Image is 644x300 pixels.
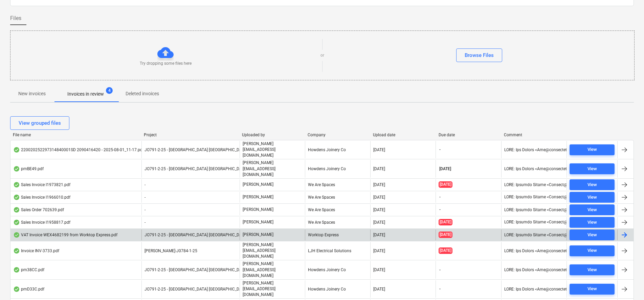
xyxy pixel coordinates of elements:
span: JO791-2-25 - Middlemarch Coventry [145,287,248,292]
p: [PERSON_NAME][EMAIL_ADDRESS][DOMAIN_NAME] [243,160,302,177]
div: LJH Electrical Solutions [305,242,370,259]
p: [PERSON_NAME][EMAIL_ADDRESS][DOMAIN_NAME] [243,261,302,278]
button: Browse Files [456,48,502,62]
div: View [587,146,597,154]
div: OCR finished [13,232,20,238]
span: - [145,195,146,200]
button: View [570,204,615,215]
div: Sales Invoice I1958817.pdf [13,220,70,225]
div: Comment [504,133,564,137]
div: OCR finished [13,248,20,254]
div: Howdens Joinery Co [305,141,370,158]
p: Invoices in review [67,91,104,98]
div: Howdens Joinery Co [305,280,370,298]
iframe: Chat Widget [610,267,644,300]
button: View [570,217,615,228]
div: Worktop Express [305,229,370,240]
span: Wizu York-J0784-1-25 [145,248,197,253]
div: 220020252297314840001SD 2090416420 - 2025-08-01_11-17.pdf [13,147,144,153]
span: - [439,267,441,273]
div: Due date [439,133,499,137]
span: [DATE] [439,181,452,188]
div: Invoice INV-3733.pdf [13,248,59,254]
button: View [570,192,615,203]
div: Upload date [373,133,433,137]
div: Browse Files [465,51,494,60]
div: OCR finished [13,147,20,153]
span: [DATE] [439,166,452,172]
div: [DATE] [373,233,385,237]
div: Project [144,133,237,137]
span: [DATE] [439,232,452,238]
span: - [439,147,441,153]
div: pmD33C.pdf [13,286,44,292]
span: - [145,182,146,187]
div: View [587,181,597,189]
p: [PERSON_NAME][EMAIL_ADDRESS][DOMAIN_NAME] [243,242,302,259]
button: View [570,264,615,275]
div: View [587,285,597,293]
div: We Are Spaces [305,192,370,203]
div: OCR finished [13,286,20,292]
div: OCR finished [13,166,20,172]
div: OCR finished [13,207,20,213]
div: [DATE] [373,147,385,152]
div: VAT Invoice WEX4682199 from Worktop Express.pdf [13,232,117,238]
div: File name [13,133,138,137]
div: View [587,247,597,255]
span: JO791-2-25 - Middlemarch Coventry [145,147,248,152]
p: [PERSON_NAME][EMAIL_ADDRESS][DOMAIN_NAME] [243,141,302,158]
div: View [587,194,597,201]
button: View [570,179,615,190]
div: Sales Invoice I1966010.pdf [13,195,70,200]
div: [DATE] [373,182,385,187]
button: View [570,229,615,240]
div: [DATE] [373,207,385,212]
span: - [439,207,441,213]
div: We Are Spaces [305,204,370,215]
p: [PERSON_NAME] [243,219,273,225]
div: [DATE] [373,220,385,225]
div: Howdens Joinery Co [305,261,370,278]
span: - [439,194,441,200]
div: [DATE] [373,287,385,292]
button: View [570,284,615,295]
span: JO791-2-25 - Middlemarch Coventry [145,233,248,237]
div: View [587,219,597,226]
div: [DATE] [373,195,385,200]
div: View grouped files [19,119,61,127]
div: Sales Order 702639.pdf [13,207,64,213]
div: View [587,266,597,274]
span: [DATE] [439,219,452,225]
div: [DATE] [373,166,385,171]
p: or [320,53,324,58]
div: Try dropping some files hereorBrowse Files [10,31,635,80]
span: 4 [106,87,113,94]
p: [PERSON_NAME][EMAIL_ADDRESS][DOMAIN_NAME] [243,280,302,298]
div: OCR finished [13,195,20,200]
div: Company [308,133,368,137]
div: View [587,206,597,214]
div: OCR finished [13,267,20,273]
p: [PERSON_NAME] [243,232,273,238]
p: [PERSON_NAME] [243,194,273,200]
div: View [587,165,597,173]
span: JO791-2-25 - Middlemarch Coventry [145,267,248,272]
span: - [145,207,146,212]
div: View [587,231,597,239]
div: OCR finished [13,220,20,225]
button: View [570,144,615,155]
div: We Are Spaces [305,179,370,190]
div: Sales Invoice I1973821.pdf [13,182,70,187]
div: Uploaded by [242,133,302,137]
div: pm38CC.pdf [13,267,44,273]
div: Howdens Joinery Co [305,160,370,177]
div: We Are Spaces [305,217,370,228]
div: OCR finished [13,182,20,187]
button: View [570,245,615,256]
span: - [145,220,146,225]
p: Try dropping some files here [140,61,192,66]
button: View grouped files [10,116,69,130]
div: [DATE] [373,248,385,253]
